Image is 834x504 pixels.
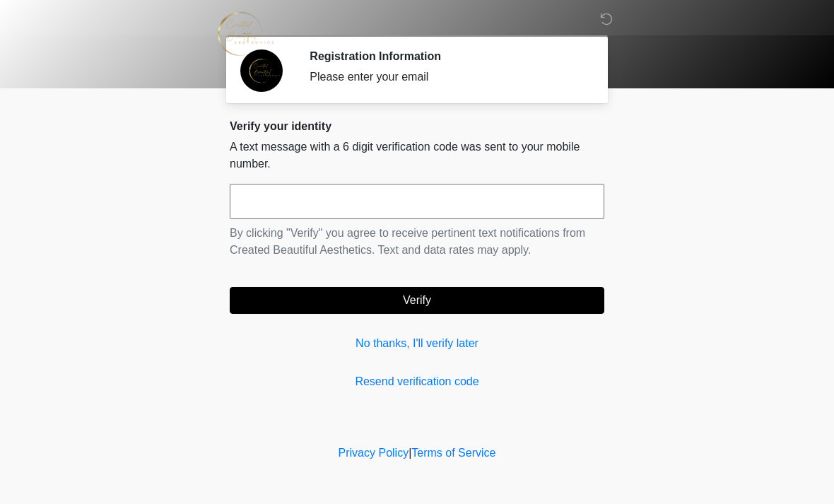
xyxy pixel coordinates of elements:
[230,139,604,172] p: A text message with a 6 digit verification code was sent to your mobile number.
[230,119,604,133] h2: Verify your identity
[310,69,583,86] div: Please enter your email
[230,225,604,259] p: By clicking "Verify" you agree to receive pertinent text notifications from Created Beautiful Aes...
[230,287,604,314] button: Verify
[409,447,411,459] a: |
[240,49,283,92] img: Agent Avatar
[339,447,409,459] a: Privacy Policy
[230,335,604,352] a: No thanks, I'll verify later
[216,11,275,57] img: Created Beautiful Aesthetics Logo
[411,447,495,459] a: Terms of Service
[230,373,604,390] a: Resend verification code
